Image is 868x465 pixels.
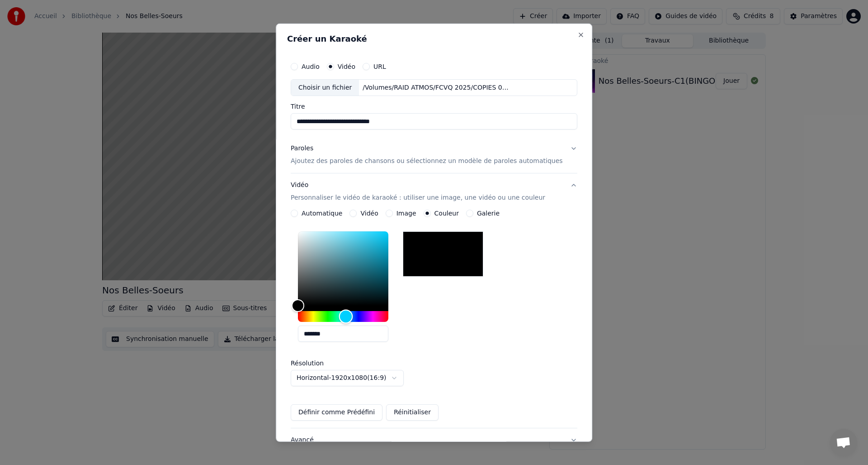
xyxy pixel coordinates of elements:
[386,404,439,421] button: Réinitialiser
[291,360,381,366] label: Résolution
[359,83,513,92] div: /Volumes/RAID ATMOS/FCVQ 2025/COPIES 0 FCVQ 2025/Nos belles soeurs/Nos Belles-Soeurs-C1(BINGO)-VO...
[477,210,500,216] label: Galerie
[361,210,378,216] label: Vidéo
[291,103,577,110] label: Titre
[298,311,388,322] div: Hue
[287,34,581,43] h2: Créer un Karaoké
[434,210,459,216] label: Couleur
[291,157,563,166] p: Ajoutez des paroles de chansons ou sélectionnez un modèle de paroles automatiques
[291,144,313,153] div: Paroles
[291,193,545,202] p: Personnaliser le vidéo de karaoké : utiliser une image, une vidéo ou une couleur
[338,63,355,69] label: Vidéo
[291,404,382,421] button: Définir comme Prédéfini
[291,210,577,428] div: VidéoPersonnaliser le vidéo de karaoké : utiliser une image, une vidéo ou une couleur
[373,63,386,69] label: URL
[291,181,545,202] div: Vidéo
[291,428,577,452] button: Avancé
[291,137,577,173] button: ParolesAjoutez des paroles de chansons ou sélectionnez un modèle de paroles automatiques
[302,210,342,216] label: Automatique
[291,79,359,96] div: Choisir un fichier
[396,210,416,216] label: Image
[291,173,577,210] button: VidéoPersonnaliser le vidéo de karaoké : utiliser une image, une vidéo ou une couleur
[302,63,320,69] label: Audio
[298,231,388,306] div: Color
